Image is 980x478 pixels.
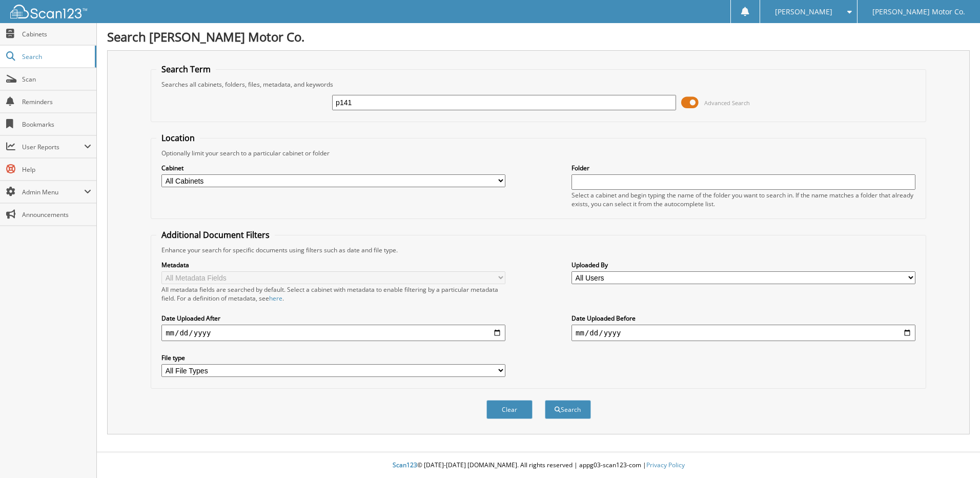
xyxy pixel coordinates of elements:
[22,165,91,174] span: Help
[107,28,970,45] h1: Search [PERSON_NAME] Motor Co.
[872,9,965,15] span: [PERSON_NAME] Motor Co.
[161,285,505,303] div: All metadata fields are searched by default. Select a cabinet with metadata to enable filtering b...
[161,164,505,172] label: Cabinet
[156,229,275,241] legend: Additional Document Filters
[97,453,980,478] div: © [DATE]-[DATE] [DOMAIN_NAME]. All rights reserved | appg03-scan123-com |
[156,80,921,89] div: Searches all cabinets, folders, files, metadata, and keywords
[571,164,915,172] label: Folder
[10,5,87,18] img: scan123-logo-white.svg
[545,400,591,419] button: Search
[156,132,200,144] legend: Location
[775,9,832,15] span: [PERSON_NAME]
[156,246,921,254] div: Enhance your search for specific documents using filters such as date and file type.
[486,400,533,419] button: Clear
[269,294,282,303] a: here
[161,325,505,341] input: start
[571,314,915,323] label: Date Uploaded Before
[22,75,91,84] span: Scan
[929,429,980,478] iframe: Chat Widget
[22,210,91,219] span: Announcements
[571,191,915,208] div: Select a cabinet and begin typing the name of the folder you want to search in. If the name match...
[22,52,90,61] span: Search
[571,325,915,341] input: end
[393,461,417,469] span: Scan123
[161,261,505,269] label: Metadata
[161,353,505,362] label: File type
[22,120,91,129] span: Bookmarks
[156,149,921,157] div: Optionally limit your search to a particular cabinet or folder
[161,314,505,323] label: Date Uploaded After
[646,461,685,469] a: Privacy Policy
[571,261,915,269] label: Uploaded By
[22,30,91,38] span: Cabinets
[22,188,84,196] span: Admin Menu
[22,143,84,151] span: User Reports
[156,64,216,75] legend: Search Term
[22,97,91,106] span: Reminders
[704,99,750,107] span: Advanced Search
